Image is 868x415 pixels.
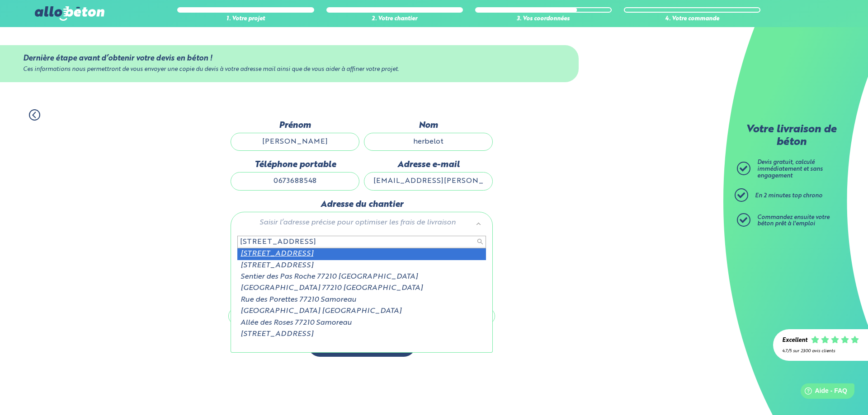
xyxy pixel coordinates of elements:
[237,283,486,294] div: [GEOGRAPHIC_DATA] 77210 [GEOGRAPHIC_DATA]
[237,271,486,283] div: Sentier des Pas Roche 77210 [GEOGRAPHIC_DATA]
[237,260,486,271] div: [STREET_ADDRESS]
[237,294,486,306] div: Rue des Porettes 77210 Samoreau
[237,317,486,329] div: Allée des Roses 77210 Samoreau
[788,380,858,405] iframe: Help widget launcher
[237,329,486,340] div: [STREET_ADDRESS]
[237,306,486,317] div: [GEOGRAPHIC_DATA] [GEOGRAPHIC_DATA]
[241,250,313,257] span: [STREET_ADDRESS]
